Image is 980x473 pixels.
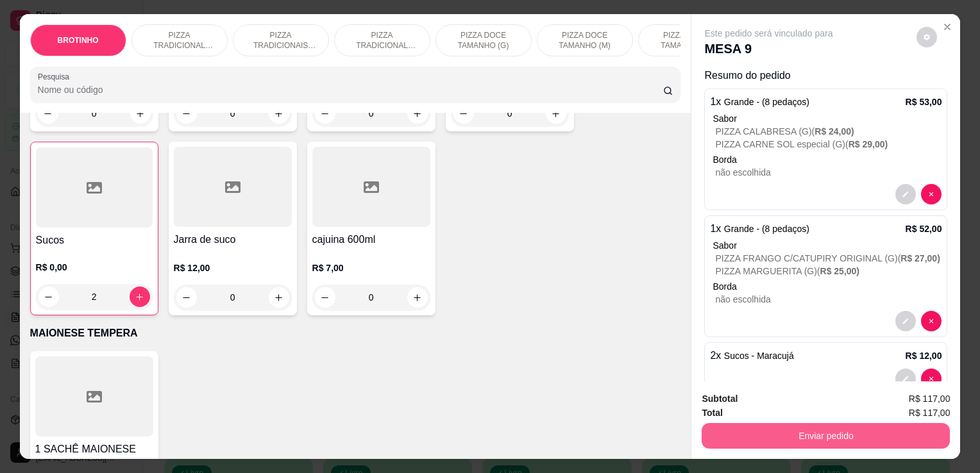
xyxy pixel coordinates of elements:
[35,442,153,472] h4: 1 SACHÊ MAIONESE TEMPERA
[702,408,722,418] strong: Total
[38,83,663,96] input: Pesquisa
[453,103,474,124] button: decrease-product-quantity
[713,280,942,293] p: Borda
[38,103,58,124] button: decrease-product-quantity
[900,253,940,263] span: R$ 27,00 )
[36,233,153,248] h4: Sucos
[921,184,942,204] button: decrease-product-quantity
[548,30,622,51] p: PIZZA DOCE TAMANHO (M)
[176,103,197,124] button: decrease-product-quantity
[909,406,950,420] span: R$ 117,00
[546,103,566,124] button: increase-product-quantity
[30,326,681,341] p: MAIONESE TEMPERA
[38,71,74,82] label: Pesquisa
[710,221,809,236] p: 1 x
[906,222,942,235] p: R$ 52,00
[724,224,809,234] span: Grande - (8 pedaços)
[715,138,942,151] p: PIZZA CARNE SOL especial (G) (
[724,351,794,361] span: Sucos - Maracujá
[715,265,942,278] p: PIZZA MARGUERITA (G) (
[895,369,916,389] button: decrease-product-quantity
[921,369,942,389] button: decrease-product-quantity
[715,252,942,265] p: PIZZA FRANGO C/CATUPIRY ORIGINAL (G) (
[315,287,335,308] button: decrease-product-quantity
[895,184,916,204] button: decrease-product-quantity
[702,394,738,404] strong: Subtotal
[921,311,942,331] button: decrease-product-quantity
[713,112,942,125] div: Sabor
[174,261,292,274] p: R$ 12,00
[312,232,430,247] h4: cajuina 600ml
[715,166,942,179] p: não escolhida
[710,348,793,363] p: 2 x
[345,30,419,51] p: PIZZA TRADICIONAL TAMANHO (P)
[710,94,809,110] p: 1 x
[702,423,950,449] button: Enviar pedido
[715,125,942,138] p: PIZZA CALABRESA (G) (
[713,239,942,252] div: Sabor
[704,27,832,40] p: Este pedido será vinculado para
[446,30,521,51] p: PIZZA DOCE TAMANHO (G)
[704,68,947,83] p: Resumo do pedido
[269,103,289,124] button: increase-product-quantity
[895,311,916,331] button: decrease-product-quantity
[906,349,942,362] p: R$ 12,00
[142,30,217,51] p: PIZZA TRADICIONAL TAMANHO (G)
[407,103,428,124] button: increase-product-quantity
[849,139,888,149] span: R$ 29,00 )
[130,103,151,124] button: increase-product-quantity
[315,103,335,124] button: decrease-product-quantity
[909,392,950,406] span: R$ 117,00
[407,287,428,308] button: increase-product-quantity
[820,266,860,276] span: R$ 25,00 )
[58,35,99,46] p: BROTINHO
[36,261,153,274] p: R$ 0,00
[917,27,937,47] button: decrease-product-quantity
[724,97,809,107] span: Grande - (8 pedaços)
[704,40,832,58] p: MESA 9
[649,30,723,51] p: PIZZA DOCE TAMANHO (P)
[937,17,958,37] button: Close
[815,126,854,137] span: R$ 24,00 )
[715,293,942,306] p: não escolhida
[312,261,430,274] p: R$ 7,00
[174,232,292,247] h4: Jarra de suco
[906,95,942,108] p: R$ 53,00
[713,153,942,166] p: Borda
[244,30,318,51] p: PIZZA TRADICIONAIS TAMANHO (M)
